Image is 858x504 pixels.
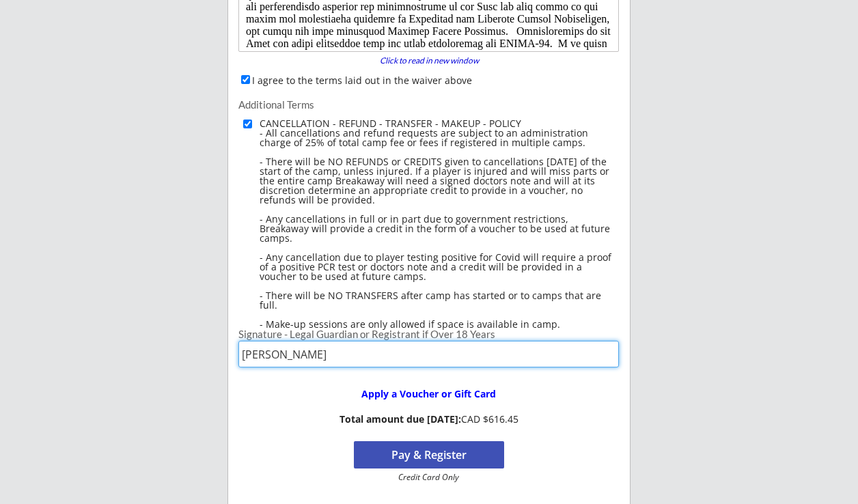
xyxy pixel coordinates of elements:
strong: Total amount due [DATE]: [340,412,461,425]
button: Pay & Register [354,441,504,468]
input: Type full name [238,341,619,367]
div: CANCELLATION - REFUND - TRANSFER - MAKEUP - POLICY - All cancellations and refund requests are su... [260,119,619,329]
div: Signature - Legal Guardian or Registrant if Over 18 Years [238,329,619,339]
div: Click to read in new window [371,57,487,65]
div: Additional Terms [238,100,619,110]
label: I agree to the terms laid out in the waiver above [252,74,472,87]
div: CAD $616.45 [335,414,523,425]
a: Click to read in new window [371,57,487,68]
div: Credit Card Only [359,473,498,481]
div: Apply a Voucher or Gift Card [340,389,516,399]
